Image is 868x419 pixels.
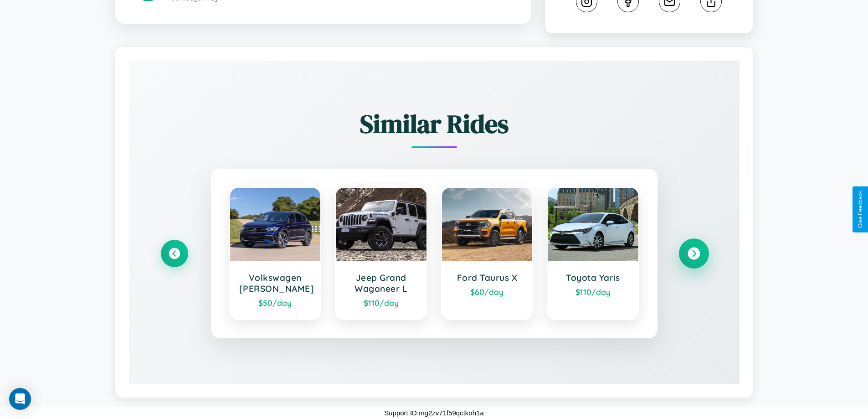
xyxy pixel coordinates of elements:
[451,272,524,283] h3: Ford Taurus X
[441,187,534,320] a: Ford Taurus X$60/day
[547,187,639,320] a: Toyota Yaris$110/day
[857,191,863,228] div: Give Feedback
[335,187,427,320] a: Jeep Grand Wagoneer L$110/day
[161,106,708,141] h2: Similar Rides
[239,272,312,294] h3: Volkswagen [PERSON_NAME]
[229,187,322,320] a: Volkswagen [PERSON_NAME]$50/day
[9,388,31,410] div: Open Intercom Messenger
[384,407,483,419] p: Support ID: mg2zv71f59qctkoh1a
[451,287,524,297] div: $ 60 /day
[345,272,417,294] h3: Jeep Grand Wagoneer L
[557,287,629,297] div: $ 110 /day
[557,272,629,283] h3: Toyota Yaris
[345,298,417,308] div: $ 110 /day
[239,298,312,308] div: $ 50 /day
